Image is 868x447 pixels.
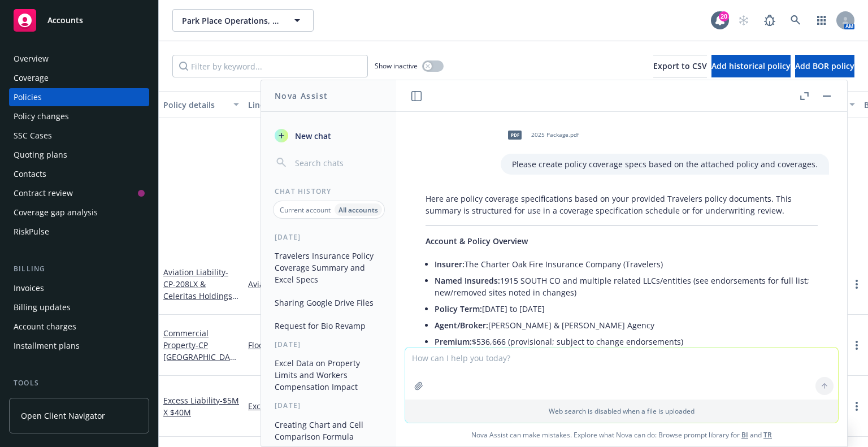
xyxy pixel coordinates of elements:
[435,301,818,317] li: [DATE] to [DATE]
[163,99,227,111] div: Policy details
[9,88,149,106] a: Policies
[711,60,791,71] span: Add historical policy
[435,303,482,314] span: Policy Term:
[159,91,244,118] button: Policy details
[763,430,772,440] a: TR
[338,205,378,215] p: All accounts
[163,267,232,313] a: Aviation Liability
[14,223,49,241] div: RiskPulse
[163,328,235,386] a: Commercial Property
[758,9,781,32] a: Report a Bug
[14,107,69,125] div: Policy changes
[435,336,472,347] span: Premium:
[9,223,149,241] a: RiskPulse
[9,184,149,202] a: Contract review
[508,131,522,139] span: pdf
[248,400,380,412] a: Excess - $5M x $40M
[9,337,149,355] a: Installment plans
[21,410,105,422] span: Open Client Navigator
[435,333,818,350] li: $536,666 (provisional; subject to change endorsements)
[435,272,818,301] li: 1915 SOUTH CO and multiple related LLCs/entities (see endorsements for full list; new/removed sit...
[14,146,67,164] div: Quoting plans
[426,236,528,246] span: Account & Policy Overview
[711,55,791,77] button: Add historical policy
[270,125,387,146] button: New chat
[784,9,807,32] a: Search
[412,406,831,416] p: Web search is disabled when a file is uploaded
[810,9,833,32] a: Switch app
[261,232,396,242] div: [DATE]
[512,158,818,170] p: Please create policy coverage specs based on the attached policy and coverages.
[248,99,368,111] div: Lines of coverage
[14,337,80,355] div: Installment plans
[47,16,83,25] span: Accounts
[270,415,387,446] button: Creating Chart and Cell Comparison Formula
[9,146,149,164] a: Quoting plans
[14,184,73,202] div: Contract review
[14,69,49,87] div: Coverage
[270,246,387,289] button: Travelers Insurance Policy Coverage Summary and Excel Specs
[9,5,149,36] a: Accounts
[435,256,818,272] li: The Charter Oak Fire Insurance Company (Travelers)
[795,55,854,77] button: Add BOR policy
[261,186,396,196] div: Chat History
[9,318,149,336] a: Account charges
[850,277,863,291] a: more
[14,279,44,297] div: Invoices
[531,131,579,138] span: 2025 Package.pdf
[9,298,149,316] a: Billing updates
[14,298,71,316] div: Billing updates
[293,155,383,171] input: Search chats
[14,88,42,106] div: Policies
[270,316,387,335] button: Request for Bio Revamp
[501,121,581,149] div: pdf2025 Package.pdf
[280,205,331,215] p: Current account
[653,55,707,77] button: Export to CSV
[401,423,843,446] span: Nova Assist can make mistakes. Explore what Nova can do: Browse prompt library for and
[14,203,98,222] div: Coverage gap analysis
[9,263,149,275] div: Billing
[741,430,748,440] a: BI
[14,318,76,336] div: Account charges
[795,60,854,71] span: Add BOR policy
[275,90,328,102] h1: Nova Assist
[14,50,49,68] div: Overview
[435,320,488,331] span: Agent/Broker:
[182,15,280,27] span: Park Place Operations, Inc.
[426,193,818,216] p: Here are policy coverage specifications based on your provided Travelers policy documents. This s...
[14,165,46,183] div: Contacts
[261,340,396,349] div: [DATE]
[172,55,368,77] input: Filter by keyword...
[435,259,465,270] span: Insurer:
[653,60,707,71] span: Export to CSV
[9,377,149,389] div: Tools
[244,91,385,118] button: Lines of coverage
[9,107,149,125] a: Policy changes
[163,395,239,418] a: Excess Liability
[14,127,52,145] div: SSC Cases
[172,9,314,32] button: Park Place Operations, Inc.
[9,165,149,183] a: Contacts
[850,400,863,413] a: more
[163,395,239,418] span: - $5M X $40M
[270,293,387,312] button: Sharing Google Drive Files
[732,9,755,32] a: Start snowing
[293,130,331,142] span: New chat
[9,203,149,222] a: Coverage gap analysis
[9,69,149,87] a: Coverage
[248,278,380,290] a: Aviation Liability - Aviation Liability
[435,275,500,286] span: Named Insureds:
[248,339,380,351] a: Flood - Flood
[261,401,396,410] div: [DATE]
[270,354,387,396] button: Excel Data on Property Limits and Workers Compensation Impact
[9,127,149,145] a: SSC Cases
[719,11,729,21] div: 20
[163,340,236,386] span: - CP [GEOGRAPHIC_DATA] - [STREET_ADDRESS]
[850,338,863,352] a: more
[9,50,149,68] a: Overview
[9,279,149,297] a: Invoices
[375,61,418,71] span: Show inactive
[435,317,818,333] li: [PERSON_NAME] & [PERSON_NAME] Agency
